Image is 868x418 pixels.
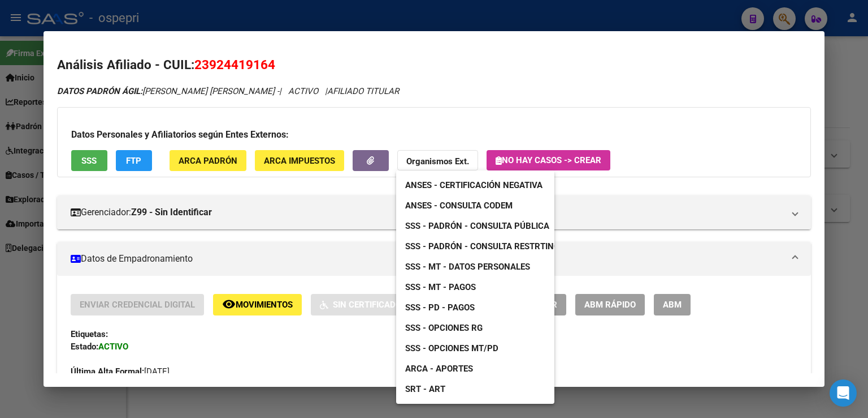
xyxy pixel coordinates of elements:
span: SSS - Padrón - Consulta Pública [405,221,549,231]
a: SSS - PD - Pagos [396,297,484,318]
span: ARCA - Aportes [405,364,473,374]
span: SSS - MT - Datos Personales [405,262,530,272]
div: Open Intercom Messenger [830,379,857,407]
span: ANSES - Certificación Negativa [405,180,542,190]
a: SSS - Padrón - Consulta Pública [396,216,558,236]
a: ANSES - Consulta CODEM [396,195,522,216]
a: SSS - Opciones MT/PD [396,338,507,359]
a: SSS - MT - Pagos [396,277,485,297]
a: ANSES - Certificación Negativa [396,175,552,195]
span: SSS - Opciones RG [405,323,483,333]
span: SSS - Opciones MT/PD [405,343,498,353]
a: SSS - Padrón - Consulta Restrtingida [396,236,582,257]
span: SSS - PD - Pagos [405,302,475,313]
span: SRT - ART [405,384,445,394]
a: SSS - Opciones RG [396,318,492,338]
a: SRT - ART [396,379,554,399]
span: SSS - Padrón - Consulta Restrtingida [405,241,573,251]
a: SSS - MT - Datos Personales [396,257,539,277]
span: SSS - MT - Pagos [405,282,476,292]
a: ARCA - Aportes [396,359,482,379]
span: ANSES - Consulta CODEM [405,201,513,211]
